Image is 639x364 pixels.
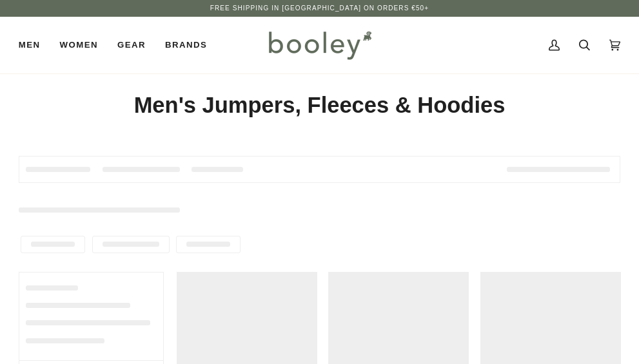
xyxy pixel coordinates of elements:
[210,3,429,14] p: Free Shipping in [GEOGRAPHIC_DATA] on Orders €50+
[108,17,155,73] a: Gear
[263,26,376,64] img: Booley
[155,17,217,73] a: Brands
[50,17,108,73] a: Women
[117,39,146,52] span: Gear
[165,39,207,52] span: Brands
[60,39,98,52] span: Women
[19,17,50,73] a: Men
[19,91,620,119] h1: Men's Jumpers, Fleeces & Hoodies
[19,39,41,52] span: Men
